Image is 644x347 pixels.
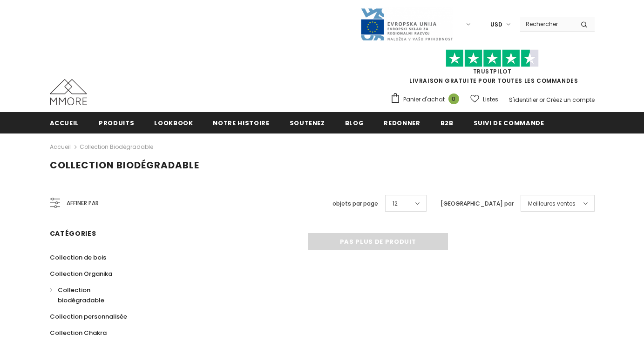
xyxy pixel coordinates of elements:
a: soutenez [290,112,325,133]
a: Accueil [50,141,71,153]
span: Listes [483,95,498,104]
a: Suivi de commande [474,112,544,133]
a: Collection biodégradable [80,143,153,151]
a: TrustPilot [473,67,512,75]
a: Javni Razpis [360,20,453,28]
span: Notre histoire [213,119,269,127]
span: or [539,96,545,104]
span: Accueil [50,119,79,127]
span: USD [490,20,502,29]
a: B2B [441,112,454,133]
label: objets par page [332,199,378,208]
span: Lookbook [154,119,193,127]
span: B2B [441,119,454,127]
a: Lookbook [154,112,193,133]
span: Produits [99,119,134,127]
a: Redonner [384,112,420,133]
a: Produits [99,112,134,133]
img: Cas MMORE [50,79,87,105]
span: Blog [345,119,364,127]
span: 0 [448,93,459,104]
span: Affiner par [67,198,99,208]
img: Faites confiance aux étoiles pilotes [446,49,539,67]
span: Collection Chakra [50,328,107,337]
a: S'identifier [509,96,538,104]
span: Collection de bois [50,253,106,262]
span: Panier d'achat [403,95,445,104]
span: Suivi de commande [474,119,544,127]
img: Javni Razpis [360,7,453,41]
a: Collection personnalisée [50,308,127,325]
span: Collection personnalisée [50,312,127,321]
a: Panier d'achat 0 [390,93,464,107]
span: LIVRAISON GRATUITE POUR TOUTES LES COMMANDES [390,53,595,85]
a: Collection Chakra [50,325,107,341]
a: Accueil [50,112,79,133]
input: Search Site [520,17,574,31]
span: Collection Organika [50,269,112,278]
a: Blog [345,112,364,133]
span: Meilleures ventes [528,199,576,208]
span: Collection biodégradable [50,159,199,172]
span: 12 [393,199,398,208]
a: Notre histoire [213,112,269,133]
a: Collection Organika [50,266,112,282]
label: [GEOGRAPHIC_DATA] par [441,199,514,208]
a: Collection biodégradable [50,282,137,308]
a: Créez un compte [546,96,595,104]
span: Catégories [50,229,96,238]
a: Collection de bois [50,249,106,266]
span: Collection biodégradable [58,286,104,305]
a: Listes [470,91,498,107]
span: Redonner [384,119,420,127]
span: soutenez [290,119,325,127]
